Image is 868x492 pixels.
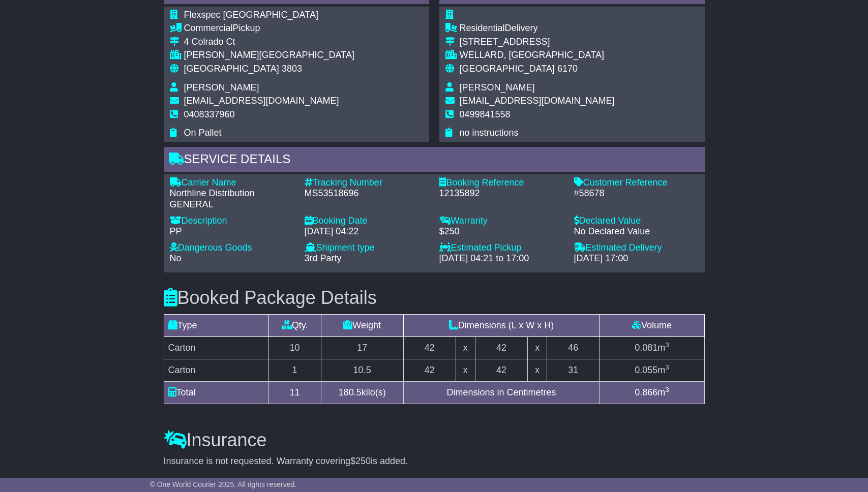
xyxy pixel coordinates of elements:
td: 11 [268,381,321,404]
div: 12135892 [439,188,564,199]
td: 42 [475,359,527,381]
div: [STREET_ADDRESS] [460,37,615,48]
img: logo_orange.svg [16,16,24,24]
td: 42 [475,336,527,359]
div: Booking Date [305,216,429,227]
span: [GEOGRAPHIC_DATA] [460,64,555,74]
span: 0.866 [635,387,657,397]
div: $250 [439,226,564,237]
sup: 3 [665,363,669,371]
td: kilo(s) [321,381,403,404]
span: 0.081 [635,343,657,353]
td: Volume [600,314,704,336]
div: [DATE] 17:00 [574,253,699,264]
td: x [456,359,475,381]
div: Declared Value [574,216,699,227]
span: Commercial [184,23,233,33]
td: Type [164,314,268,336]
div: Keywords by Traffic [114,65,168,72]
div: Estimated Pickup [439,242,564,254]
div: Booking Reference [439,177,564,189]
td: Total [164,381,268,404]
span: 3rd Party [305,253,342,263]
img: tab_keywords_by_traffic_grey.svg [103,64,111,72]
div: v 4.0.25 [28,16,50,24]
h3: Booked Package Details [164,288,705,308]
div: Domain Overview [41,65,91,72]
div: MS53518696 [305,188,429,199]
span: [GEOGRAPHIC_DATA] [184,64,279,74]
sup: 3 [665,386,669,393]
td: m [600,336,704,359]
span: On Pallet [184,128,222,138]
td: Dimensions in Centimetres [403,381,600,404]
span: [PERSON_NAME] [184,82,259,93]
div: Shipment type [305,242,429,254]
span: 0408337960 [184,109,235,119]
div: Dangerous Goods [170,242,294,254]
td: 10.5 [321,359,403,381]
div: [PERSON_NAME][GEOGRAPHIC_DATA] [184,50,354,61]
span: 6170 [557,64,578,74]
span: 180.5 [339,387,362,397]
td: 31 [547,359,600,381]
span: 3803 [282,64,302,74]
span: 0.055 [635,365,657,375]
td: Carton [164,336,268,359]
span: © One World Courier 2025. All rights reserved. [150,480,297,488]
td: Qty. [268,314,321,336]
td: m [600,359,704,381]
td: 10 [268,336,321,359]
span: Residential [460,23,505,33]
td: 46 [547,336,600,359]
div: 4 Colrado Ct [184,37,354,48]
div: Description [170,216,294,227]
div: Tracking Number [305,177,429,189]
div: Carrier Name [170,177,294,189]
span: 0499841558 [460,109,511,119]
div: Service Details [164,147,705,174]
div: [DATE] 04:22 [305,226,429,237]
td: m [600,381,704,404]
td: 42 [403,359,456,381]
span: [EMAIL_ADDRESS][DOMAIN_NAME] [460,96,615,106]
td: x [528,336,547,359]
img: tab_domain_overview_orange.svg [29,64,38,72]
div: Northline Distribution GENERAL [170,188,294,210]
div: No Declared Value [574,226,699,237]
div: PP [170,226,294,237]
div: Customer Reference [574,177,699,189]
span: no instructions [460,128,519,138]
span: [EMAIL_ADDRESS][DOMAIN_NAME] [184,96,339,106]
div: [DATE] 04:21 to 17:00 [439,253,564,264]
sup: 3 [665,341,669,349]
div: Pickup [184,23,354,34]
div: WELLARD, [GEOGRAPHIC_DATA] [460,50,615,61]
div: Domain: [DOMAIN_NAME] [26,26,112,35]
span: $250 [350,456,371,466]
img: website_grey.svg [16,26,24,35]
td: 1 [268,359,321,381]
td: Carton [164,359,268,381]
td: 42 [403,336,456,359]
h3: Insurance [164,430,705,450]
td: x [456,336,475,359]
span: Flexspec [GEOGRAPHIC_DATA] [184,10,318,20]
div: Warranty [439,216,564,227]
td: x [528,359,547,381]
span: No [170,253,182,263]
span: [PERSON_NAME] [460,82,535,93]
td: Dimensions (L x W x H) [403,314,600,336]
div: #58678 [574,188,699,199]
div: Estimated Delivery [574,242,699,254]
div: Delivery [460,23,615,34]
td: 17 [321,336,403,359]
div: Insurance is not requested. Warranty covering is added. [164,456,705,467]
td: Weight [321,314,403,336]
